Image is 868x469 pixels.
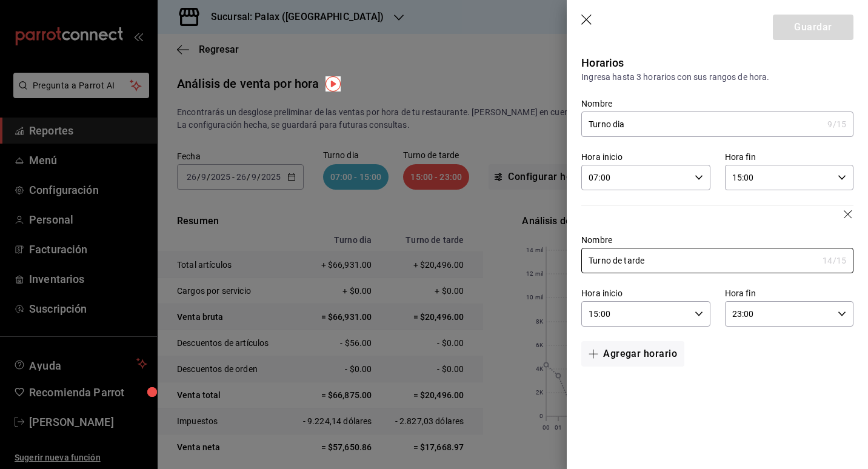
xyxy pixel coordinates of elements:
[603,348,677,359] font: Agregar horario
[823,254,846,267] div: 14 /15
[581,99,853,108] label: Nombre
[581,341,684,367] button: Agregar horario
[581,55,853,71] p: Horarios
[581,236,853,244] label: Nombre
[725,153,853,161] label: Hora fin
[581,153,710,161] label: Hora inicio
[725,289,853,298] label: Hora fin
[827,118,846,130] div: 9 /15
[581,71,853,84] p: Ingresa hasta 3 horarios con sus rangos de hora.
[326,76,341,91] img: Marcador de información sobre herramientas
[581,289,710,298] label: Hora inicio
